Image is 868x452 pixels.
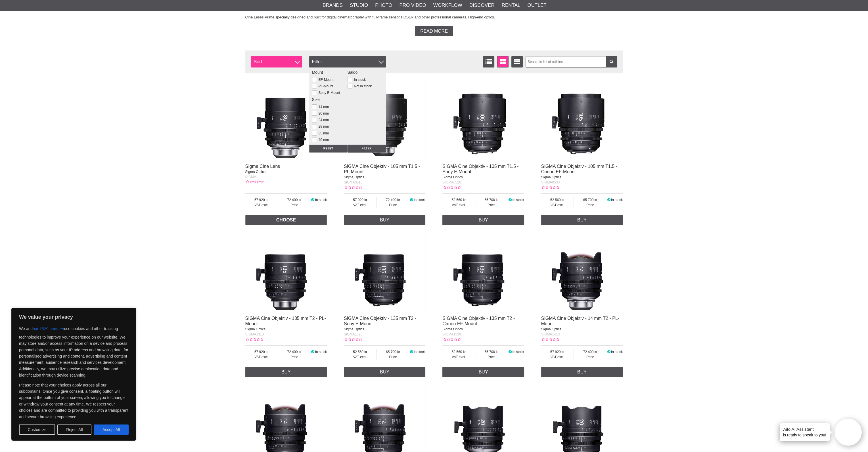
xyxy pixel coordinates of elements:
[442,175,463,179] span: Sigma Optics
[475,202,508,208] span: Price
[377,354,409,360] span: Price
[344,180,362,184] span: SIGMA0510
[348,70,358,75] span: Saldo
[541,367,623,377] a: Buy
[344,215,426,225] a: Buy
[57,424,91,435] button: Reject All
[541,175,561,179] span: Sigma Optics
[512,350,524,354] span: In stock
[442,337,461,342] div: Customer rating: 0
[409,350,414,354] i: In stock
[541,349,574,354] span: 57 920
[245,231,327,312] img: SIGMA Cine Objektiv - 135 mm T2 - PL-Mount
[245,170,265,174] span: Sigma Optics
[526,56,617,67] input: Search in list of articles ...
[541,316,619,326] a: SIGMA Cine Objektiv - 14 mm T2 - PL-Mount
[245,367,327,377] a: Buy
[409,198,414,202] i: In stock
[541,185,559,190] div: Customer rating: 0
[309,56,386,67] div: Filter
[245,354,278,360] span: VAT excl.
[278,202,311,208] span: Price
[574,354,606,360] span: Price
[344,197,377,202] span: 57 920
[19,382,129,420] p: Please note that your choices apply across all our subdomains. Once you give consent, a floating ...
[541,332,560,336] span: SIGMA1410
[442,354,475,360] span: VAT excl.
[344,316,416,326] a: SIGMA Cine Objektiv - 135 mm T2 - Sony E-Mount
[344,231,426,312] img: SIGMA Cine Objektiv - 135 mm T2 - Sony E-Mount
[245,79,327,160] img: SIgma Cine Lens
[344,327,364,331] span: Sigma Optics
[780,423,830,441] div: is ready to speak to you!
[245,327,265,331] span: Sigma Optics
[344,349,377,354] span: 52 560
[497,56,509,67] a: Window
[245,14,623,20] p: Cine Leses Prime specially designed and built for digital cinematography with full-frame sensor H...
[317,91,340,95] label: Sony E-Mount
[611,198,623,202] span: In stock
[311,350,315,354] i: In stock
[11,308,136,441] div: We value your privacy
[348,145,386,153] input: Filter
[245,197,278,202] span: 57 920
[502,2,520,9] a: Rental
[312,97,320,102] span: Size
[442,164,518,174] a: SIGMA Cine Objektiv - 105 mm T1.5 - Sony E-Mount
[442,349,475,354] span: 52 560
[245,337,263,342] div: Customer rating: 0
[352,78,366,82] label: In stock
[352,84,372,88] label: Not in stock
[323,2,343,9] a: Brands
[527,2,546,9] a: Outlet
[511,56,523,67] a: Extended list
[541,337,559,342] div: Customer rating: 0
[278,197,311,202] span: 72 400
[317,111,329,115] label: 20 mm
[442,316,515,326] a: SIGMA Cine Objektiv - 135 mm T2 - Canon EF-Mount
[251,56,302,67] span: Sort
[442,215,524,225] a: Buy
[315,350,327,354] span: In stock
[278,354,311,360] span: Price
[475,349,508,354] span: 65 700
[94,424,129,435] button: Accept All
[317,84,333,88] label: PL-Mount
[19,314,129,320] p: We value your privacy
[245,179,263,185] div: Customer rating: 0
[475,197,508,202] span: 65 700
[414,350,425,354] span: In stock
[541,327,561,331] span: Sigma Optics
[399,2,426,9] a: Pro Video
[606,56,617,67] a: Filter
[245,215,327,225] a: Choose
[442,180,461,184] span: SIGMA0520
[317,78,334,82] label: EF-Mount
[278,349,311,354] span: 72 400
[344,202,377,208] span: VAT excl.
[377,349,409,354] span: 65 700
[245,202,278,208] span: VAT excl.
[245,175,256,179] span: SIGMA
[317,131,329,135] label: 35 mm
[344,185,362,190] div: Customer rating: 0
[541,354,574,360] span: VAT excl.
[442,367,524,377] a: Buy
[508,198,513,202] i: In stock
[375,2,392,9] a: Photo
[606,350,611,354] i: In stock
[311,198,315,202] i: In stock
[574,349,606,354] span: 72 400
[344,164,420,174] a: SIGMA Cine Objektiv - 105 mm T1.5 - PL-Mount
[317,138,329,142] label: 40 mm
[33,324,64,334] button: our 1529 partners
[512,198,524,202] span: In stock
[414,198,425,202] span: In stock
[344,332,362,336] span: SIGMA1320
[315,198,327,202] span: In stock
[433,2,462,9] a: Workflow
[344,175,364,179] span: Sigma Optics
[611,350,623,354] span: In stock
[309,145,348,153] input: Reset
[606,198,611,202] i: In stock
